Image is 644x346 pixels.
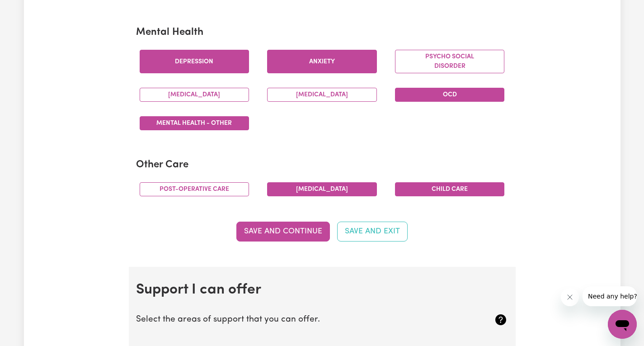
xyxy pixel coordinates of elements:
span: Need any help? [5,6,55,14]
p: Select the areas of support that you can offer. [136,313,447,327]
button: [MEDICAL_DATA] [267,182,377,196]
h2: Other Care [136,159,508,171]
button: Depression [140,50,249,73]
button: [MEDICAL_DATA] [267,88,377,102]
button: [MEDICAL_DATA] [140,88,249,102]
button: Save and Continue [236,222,330,242]
iframe: Close message [561,288,579,306]
iframe: Message from company [583,286,637,306]
button: OCD [395,88,505,102]
h2: Mental Health [136,27,508,39]
h2: Support I can offer [136,281,508,299]
button: Mental Health - Other [140,116,249,130]
button: Post-operative care [140,182,249,196]
button: Anxiety [267,50,377,73]
button: Child care [395,182,505,196]
button: Save and Exit [337,222,408,242]
iframe: Button to launch messaging window [608,310,637,339]
button: Psycho social disorder [395,50,505,73]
